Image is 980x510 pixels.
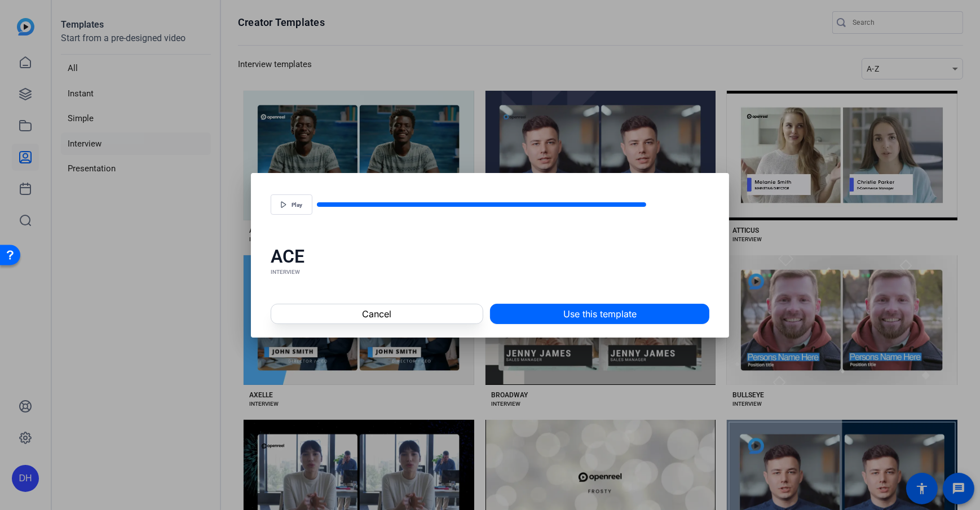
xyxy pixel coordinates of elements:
[292,202,302,209] span: Play
[563,307,637,321] span: Use this template
[362,307,391,321] span: Cancel
[651,191,678,218] button: Mute
[271,304,483,324] button: Cancel
[271,245,710,268] div: ACE
[271,268,710,277] div: INTERVIEW
[682,191,709,218] button: Fullscreen
[490,304,709,324] button: Use this template
[271,194,312,215] button: Play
